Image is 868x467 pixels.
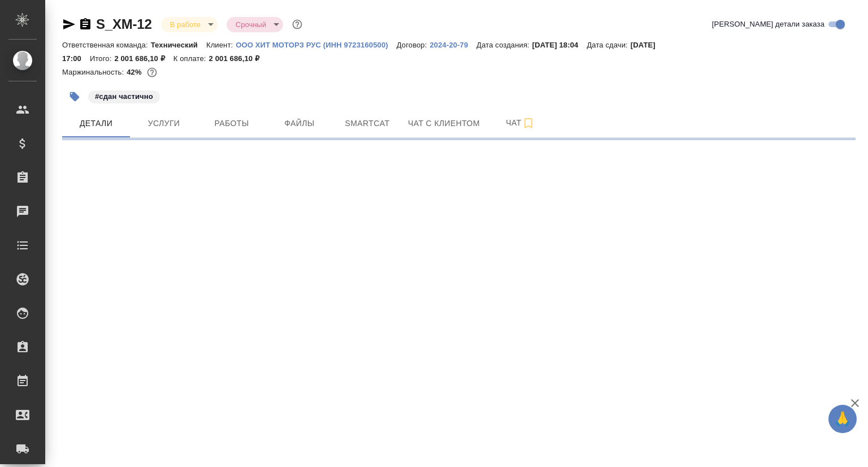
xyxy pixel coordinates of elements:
button: Доп статусы указывают на важность/срочность заказа [290,17,305,32]
p: ООО ХИТ МОТОРЗ РУС (ИНН 9723160500) [236,41,397,49]
a: S_XM-12 [96,16,152,32]
p: 2 001 686,10 ₽ [209,54,268,63]
span: Файлы [272,116,327,131]
p: Договор: [397,41,430,49]
p: #сдан частично [95,91,153,102]
span: Чат [493,116,548,130]
div: В работе [227,17,283,32]
span: 🙏 [833,407,852,431]
p: Ответственная команда: [62,41,151,49]
span: сдан частично [87,91,161,101]
button: 🙏 [828,405,857,433]
button: Скопировать ссылку [79,18,92,31]
p: Технический [151,41,206,49]
div: В работе [161,17,218,32]
span: [PERSON_NAME] детали заказа [712,19,824,30]
p: Дата сдачи: [587,41,630,49]
p: [DATE] 18:04 [532,41,587,49]
span: Smartcat [340,116,394,131]
button: 968377.23 RUB; [145,65,159,80]
button: Добавить тэг [62,84,87,109]
a: ООО ХИТ МОТОРЗ РУС (ИНН 9723160500) [236,40,397,49]
span: Работы [205,116,259,131]
a: 2024-20-79 [429,40,476,49]
p: Клиент: [206,41,236,49]
span: Услуги [137,116,191,131]
button: Скопировать ссылку для ЯМессенджера [62,18,76,31]
p: 2024-20-79 [429,41,476,49]
svg: Подписаться [522,116,535,130]
button: Срочный [232,20,270,29]
p: К оплате: [173,54,209,63]
p: Маржинальность: [62,68,127,76]
p: Дата создания: [476,41,532,49]
p: 2 001 686,10 ₽ [114,54,173,63]
p: 42% [127,68,144,76]
p: Итого: [90,54,114,63]
span: Детали [69,116,123,131]
span: Чат с клиентом [408,116,480,131]
button: В работе [167,20,204,29]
